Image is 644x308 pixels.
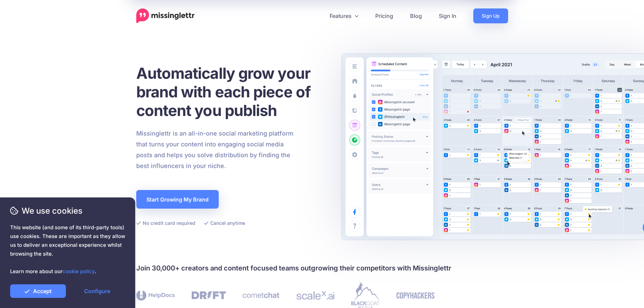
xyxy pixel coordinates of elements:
a: Blog [402,8,430,23]
a: Start Growing My Brand [136,190,219,209]
a: Sign Up [473,8,508,23]
h1: Automatically grow your brand with each piece of content you publish [136,64,327,120]
a: Home [136,8,195,23]
a: cookie policy [63,268,95,275]
a: Pricing [367,8,402,23]
a: Configure [69,284,125,298]
a: Sign In [430,8,465,23]
a: Accept [10,284,66,298]
a: Features [321,8,367,23]
span: This website (and some of its third-party tools) use cookies. These are important as they allow u... [10,223,125,276]
h4: Join 30,000+ creators and content focused teams outgrowing their competitors with Missinglettr [136,263,508,274]
li: Cancel anytime [204,219,245,227]
p: Missinglettr is an all-in-one social marketing platform that turns your content into engaging soc... [136,128,294,171]
span: We use cookies [10,205,125,217]
li: No credit card required [136,219,195,227]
